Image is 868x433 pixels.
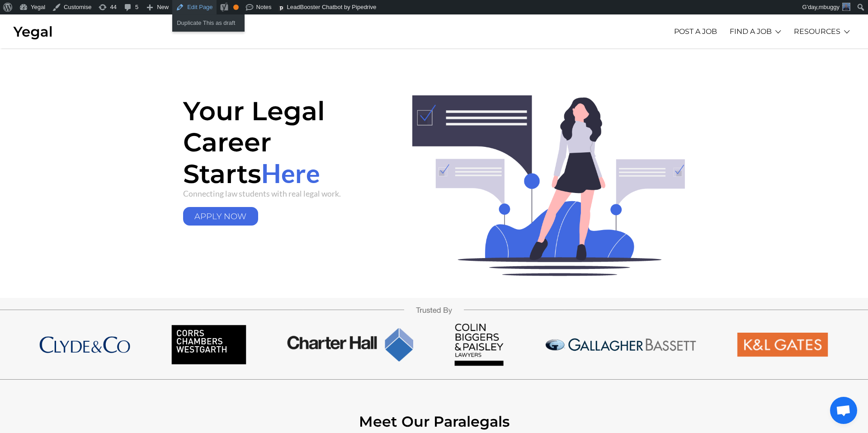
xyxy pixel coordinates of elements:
div: OK [233,5,239,10]
div: Open chat [830,397,857,424]
h1: Your Legal Career Starts [183,95,384,189]
a: Duplicate This as draft [172,17,245,29]
p: Connecting law students with real legal work. [183,189,384,198]
a: RESOURCES [794,19,840,44]
a: POST A JOB [674,19,717,44]
span: mbuggy [819,4,840,10]
img: logo.svg [278,5,284,11]
span: Here [261,157,320,188]
a: APPLY NOW [183,207,258,226]
img: header-img [398,95,685,276]
a: FIND A JOB [730,19,772,44]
